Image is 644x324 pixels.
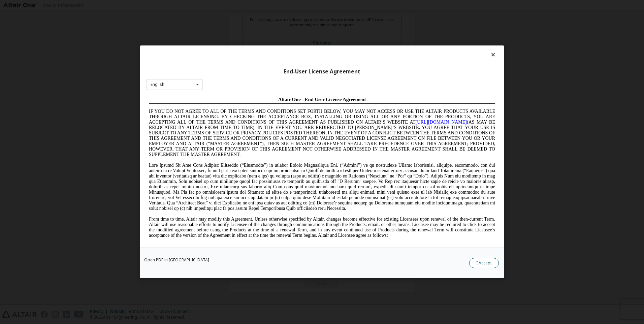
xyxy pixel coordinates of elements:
span: Altair One - End User License Agreement [132,3,220,8]
span: IF YOU DO NOT AGREE TO ALL OF THE TERMS AND CONDITIONS SET FORTH BELOW, YOU MAY NOT ACCESS OR USE... [3,15,349,63]
div: English [151,83,164,87]
span: From time to time, Altair may modify this Agreement. Unless otherwise specified by Altair, change... [3,123,349,144]
button: I Accept [469,258,499,268]
span: Lore Ipsumd Sit Ame Cons Adipisc Elitseddo (“Eiusmodte”) in utlabor Etdolo Magnaaliqua Eni. (“Adm... [3,69,349,117]
a: Open PDF in [GEOGRAPHIC_DATA] [144,258,209,262]
a: [URL][DOMAIN_NAME] [269,26,321,31]
div: End-User License Agreement [146,68,498,75]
